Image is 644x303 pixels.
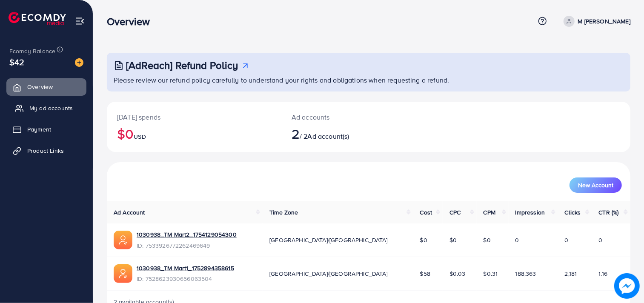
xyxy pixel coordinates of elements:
img: ic-ads-acc.e4c84228.svg [114,231,132,249]
button: New Account [570,177,622,193]
span: 1.16 [599,269,608,278]
span: Payment [27,125,51,134]
span: $0 [420,236,427,244]
span: Cost [420,208,432,217]
span: $0 [449,236,457,244]
span: CTR (%) [599,208,619,217]
span: 188,363 [515,269,536,278]
span: $0.31 [484,269,498,278]
h2: / 2 [292,126,402,142]
span: Ecomdy Balance [9,47,55,55]
img: image [75,58,83,67]
a: 1030938_TM Mart1_1752894358615 [137,264,234,272]
span: Ad account(s) [308,131,349,141]
span: My ad accounts [29,104,73,112]
a: Product Links [6,142,86,159]
a: Overview [6,78,86,95]
span: Time Zone [269,208,298,217]
span: ID: 7533926772262469649 [137,241,237,250]
p: Please review our refund policy carefully to understand your rights and obligations when requesti... [114,75,625,85]
a: My ad accounts [6,100,86,117]
h3: [AdReach] Refund Policy [126,59,238,71]
span: 0 [515,236,519,244]
a: Payment [6,121,86,138]
span: $0.03 [449,269,466,278]
span: Clicks [565,208,581,217]
span: ID: 7528623930656063504 [137,274,234,283]
span: $58 [420,269,430,278]
img: logo [9,12,66,25]
span: [GEOGRAPHIC_DATA]/[GEOGRAPHIC_DATA] [269,236,388,244]
p: M [PERSON_NAME] [578,16,630,26]
p: Ad accounts [292,112,402,122]
img: image [614,273,640,299]
p: [DATE] spends [117,112,271,122]
span: CPM [484,208,495,217]
a: 1030938_TM Mart2_1754129054300 [137,230,237,239]
span: USD [134,132,146,141]
span: 0 [599,236,603,244]
h2: $0 [117,126,271,142]
span: $0 [484,236,491,244]
span: $42 [9,56,24,68]
span: 0 [565,236,569,244]
span: Ad Account [114,208,145,217]
span: Overview [27,83,53,91]
span: 2 [292,124,300,143]
span: New Account [578,182,613,188]
span: CPC [449,208,461,217]
span: Impression [515,208,545,217]
span: Product Links [27,146,64,155]
a: M [PERSON_NAME] [560,16,630,27]
span: [GEOGRAPHIC_DATA]/[GEOGRAPHIC_DATA] [269,269,388,278]
h3: Overview [107,15,157,28]
span: 2,181 [565,269,577,278]
img: ic-ads-acc.e4c84228.svg [114,264,132,283]
img: menu [75,16,85,26]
